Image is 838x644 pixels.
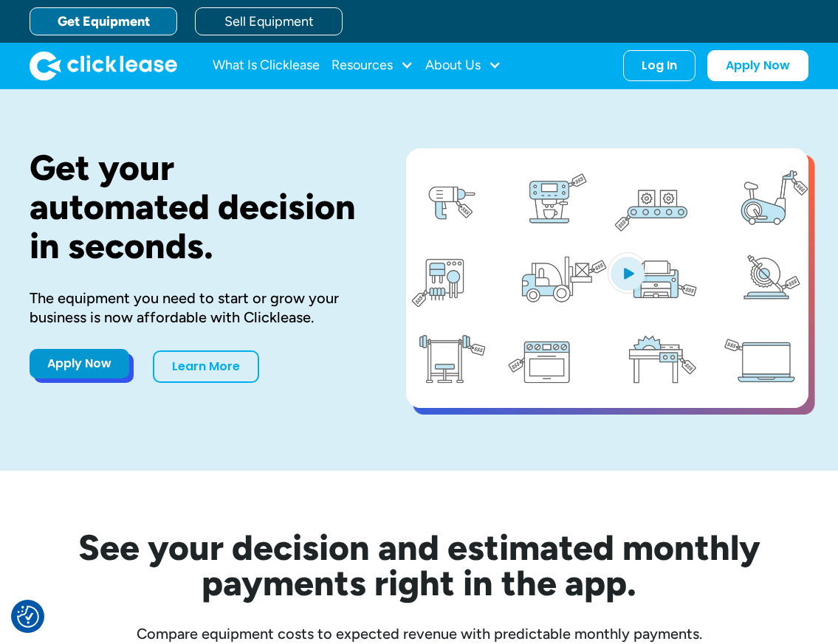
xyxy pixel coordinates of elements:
[30,51,177,80] img: Clicklease logo
[642,58,677,73] div: Log In
[332,51,413,80] div: Resources
[406,148,808,408] a: open lightbox
[213,51,320,80] a: What Is Clicklease
[30,530,808,600] h2: See your decision and estimated monthly payments right in the app.
[30,349,129,378] a: Apply Now
[608,252,648,294] img: Blue play button logo on a light blue circular background
[707,50,808,81] a: Apply Now
[30,288,359,327] div: The equipment you need to start or grow your business is now affordable with Clicklease.
[153,350,259,383] a: Learn More
[195,7,343,35] a: Sell Equipment
[17,606,39,628] img: Revisit consent button
[425,51,501,80] div: About Us
[30,7,177,35] a: Get Equipment
[30,51,177,80] a: home
[17,606,39,628] button: Consent Preferences
[30,148,359,265] h1: Get your automated decision in seconds.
